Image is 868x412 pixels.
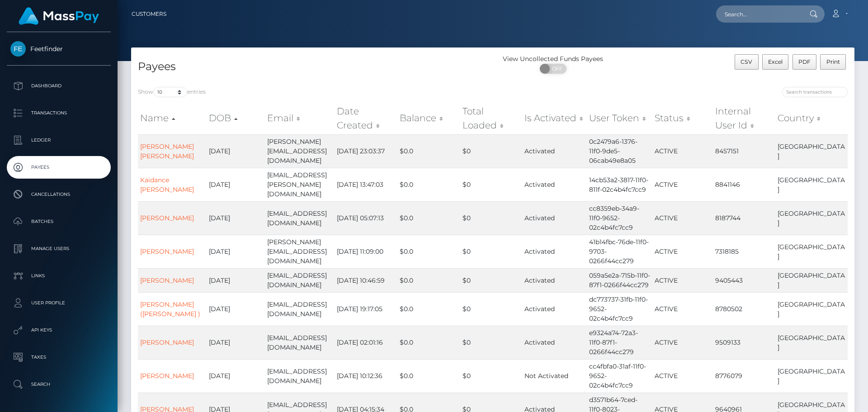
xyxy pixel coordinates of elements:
label: Show entries [138,87,206,97]
a: [PERSON_NAME] [140,247,194,256]
a: Payees [7,156,111,179]
td: ACTIVE [652,326,713,359]
th: Total Loaded: activate to sort column ascending [460,102,522,134]
td: [DATE] [207,201,265,235]
td: ACTIVE [652,359,713,393]
span: Feetfinder [7,45,111,53]
td: 8780502 [713,292,775,326]
td: [DATE] 05:07:13 [335,201,397,235]
button: PDF [793,54,817,70]
td: $0.0 [397,201,460,235]
input: Search transactions [782,87,848,97]
td: Activated [522,134,587,168]
td: [DATE] [207,168,265,201]
th: Name: activate to sort column ascending [138,102,207,134]
td: 8457151 [713,134,775,168]
td: [DATE] 13:47:03 [335,168,397,201]
td: 9405443 [713,268,775,292]
td: Activated [522,292,587,326]
td: [PERSON_NAME][EMAIL_ADDRESS][DOMAIN_NAME] [265,134,335,168]
td: [DATE] [207,359,265,393]
td: [DATE] 02:01:16 [335,326,397,359]
td: [GEOGRAPHIC_DATA] [775,359,848,393]
a: Search [7,373,111,396]
td: $0 [460,168,522,201]
a: Cancellations [7,183,111,206]
td: $0.0 [397,168,460,201]
th: User Token: activate to sort column ascending [587,102,653,134]
td: [EMAIL_ADDRESS][DOMAIN_NAME] [265,268,335,292]
a: [PERSON_NAME] [140,338,194,346]
a: Batches [7,210,111,233]
td: $0.0 [397,268,460,292]
p: Payees [10,161,107,174]
td: 8187744 [713,201,775,235]
a: Links [7,265,111,287]
td: $0 [460,326,522,359]
th: Status: activate to sort column ascending [652,102,713,134]
th: Country: activate to sort column ascending [775,102,848,134]
a: [PERSON_NAME] [140,276,194,284]
td: e9324a74-72a3-11f0-87f1-0266f44cc279 [587,326,653,359]
td: [GEOGRAPHIC_DATA] [775,268,848,292]
p: User Profile [10,296,107,310]
a: Ledger [7,129,111,152]
td: [DATE] 10:12:36 [335,359,397,393]
td: $0 [460,268,522,292]
td: [DATE] 19:17:05 [335,292,397,326]
td: $0.0 [397,134,460,168]
select: Showentries [153,87,187,97]
td: Activated [522,201,587,235]
input: Search... [716,5,801,23]
th: DOB: activate to sort column descending [207,102,265,134]
p: Batches [10,215,107,228]
td: [DATE] 10:46:59 [335,268,397,292]
p: Ledger [10,133,107,147]
a: [PERSON_NAME] [140,372,194,380]
button: Print [820,54,846,70]
td: ACTIVE [652,134,713,168]
a: Manage Users [7,237,111,260]
td: Activated [522,268,587,292]
td: $0.0 [397,235,460,268]
p: Taxes [10,350,107,364]
td: Not Activated [522,359,587,393]
td: ACTIVE [652,268,713,292]
td: $0.0 [397,326,460,359]
td: [DATE] [207,134,265,168]
td: [DATE] 11:09:00 [335,235,397,268]
td: [DATE] [207,268,265,292]
td: [GEOGRAPHIC_DATA] [775,201,848,235]
th: Is Activated: activate to sort column ascending [522,102,587,134]
p: Search [10,378,107,391]
td: 8841146 [713,168,775,201]
p: Transactions [10,106,107,120]
td: [GEOGRAPHIC_DATA] [775,326,848,359]
p: Cancellations [10,188,107,201]
td: $0 [460,235,522,268]
td: [GEOGRAPHIC_DATA] [775,235,848,268]
p: Dashboard [10,79,107,93]
td: ACTIVE [652,201,713,235]
td: ACTIVE [652,292,713,326]
p: Links [10,269,107,283]
td: [GEOGRAPHIC_DATA] [775,134,848,168]
td: [DATE] [207,326,265,359]
td: $0 [460,201,522,235]
a: Kaidance [PERSON_NAME] [140,176,194,194]
td: 41b14fbc-76de-11f0-9703-0266f44cc279 [587,235,653,268]
th: Date Created: activate to sort column ascending [335,102,397,134]
th: Internal User Id: activate to sort column ascending [713,102,775,134]
td: 0c2479a6-1376-11f0-9de5-06cab49e8a05 [587,134,653,168]
th: Balance: activate to sort column ascending [397,102,460,134]
td: [EMAIL_ADDRESS][DOMAIN_NAME] [265,359,335,393]
a: User Profile [7,292,111,314]
td: ACTIVE [652,168,713,201]
td: [EMAIL_ADDRESS][PERSON_NAME][DOMAIN_NAME] [265,168,335,201]
span: PDF [798,58,811,65]
a: [PERSON_NAME] [140,214,194,222]
td: Activated [522,326,587,359]
div: View Uncollected Funds Payees [493,54,613,64]
td: cc8359eb-34a9-11f0-9652-02c4b4fc7cc9 [587,201,653,235]
td: [GEOGRAPHIC_DATA] [775,292,848,326]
